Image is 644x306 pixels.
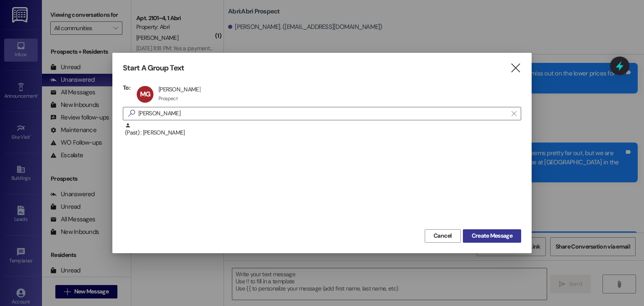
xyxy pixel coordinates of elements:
h3: Start A Group Text [123,63,184,73]
div: Prospect [158,95,178,102]
span: MG [140,90,150,99]
span: Cancel [434,231,452,240]
i:  [510,64,521,73]
button: Clear text [507,107,521,120]
span: Create Message [472,231,512,240]
i:  [512,110,516,117]
button: Cancel [425,229,461,243]
i:  [125,109,138,118]
div: [PERSON_NAME] [158,86,200,93]
input: Search for any contact or apartment [138,108,507,119]
div: (Past) : [PERSON_NAME] [125,122,521,137]
h3: To: [123,84,130,91]
button: Create Message [463,229,521,243]
div: (Past) : [PERSON_NAME] [123,122,521,143]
